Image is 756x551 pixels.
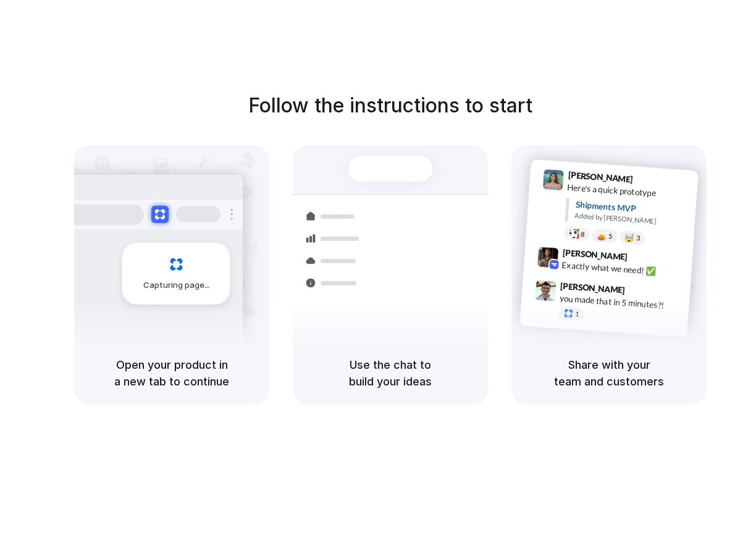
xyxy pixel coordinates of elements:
[581,231,585,238] span: 8
[567,181,691,202] div: Here's a quick prototype
[636,235,640,242] span: 3
[248,91,532,120] h1: Follow the instructions to start
[575,311,579,318] span: 1
[562,246,628,264] span: [PERSON_NAME]
[526,356,692,390] h5: Share with your team and customers
[575,198,689,219] div: Shipments MVP
[560,279,626,297] span: [PERSON_NAME]
[629,285,654,300] span: 9:47 AM
[561,259,685,280] div: Exactly what we need! ✅
[608,233,613,240] span: 5
[308,356,473,390] h5: Use the chat to build your ideas
[89,356,254,390] h5: Open your product in a new tab to continue
[568,168,633,186] span: [PERSON_NAME]
[559,292,682,313] div: you made that in 5 minutes?!
[574,211,688,229] div: Added by [PERSON_NAME]
[624,233,635,243] div: 🤯
[637,174,662,189] span: 9:41 AM
[143,279,212,292] span: Capturing page
[631,252,657,267] span: 9:42 AM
